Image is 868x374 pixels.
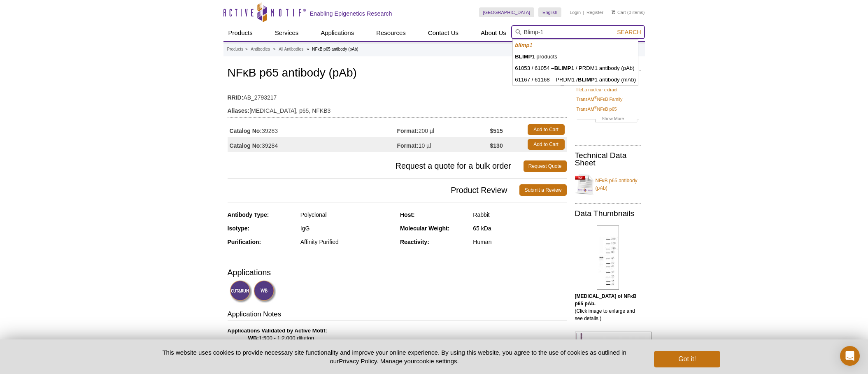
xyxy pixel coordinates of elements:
[397,137,490,152] td: 10 µl
[230,280,252,303] img: CUT&RUN Validated
[577,115,639,124] a: Show More
[400,239,429,245] strong: Reactivity:
[254,280,276,303] img: Western Blot Validated
[528,139,565,150] a: Add to Cart
[416,358,457,365] button: cookie settings
[228,67,567,81] h1: NFκB p65 antibody (pAb)
[490,127,503,135] strong: $515
[228,266,567,279] h3: Applications
[513,51,638,63] li: 1 products
[617,29,641,35] span: Search
[528,124,565,135] a: Add to Cart
[840,346,860,366] div: Open Intercom Messenger
[228,89,567,102] td: AB_2793217
[575,332,652,363] img: NFκB p65 antibody (rAb) tested by CUT&RUN
[515,42,529,48] strong: blimp
[515,42,533,48] i: 1
[583,7,584,17] li: |
[270,25,304,41] a: Services
[397,127,419,135] strong: Format:
[300,238,394,246] div: Affinity Purified
[273,47,276,51] li: »
[575,210,641,217] h2: Data Thumbnails
[577,105,617,113] a: TransAM®NFκB p65
[227,46,243,53] a: Products
[228,211,269,218] strong: Antibody Type:
[228,160,524,172] span: Request a quote for a bulk order
[570,9,581,15] a: Login
[400,225,449,232] strong: Molecular Weight:
[228,239,261,245] strong: Purification:
[614,28,643,36] button: Search
[473,238,566,246] div: Human
[228,137,397,152] td: 39284
[230,127,262,135] strong: Catalog No:
[400,211,415,218] strong: Host:
[490,142,503,149] strong: $130
[300,225,394,232] div: IgG
[245,47,248,51] li: »
[575,172,641,197] a: NFκB p65 antibody (pAb)
[575,293,641,322] p: (Click image to enlarge and see details.)
[612,10,615,14] img: Your Cart
[316,25,359,41] a: Applications
[577,95,623,103] a: TransAM®NFκB Family
[594,96,597,100] sup: ®
[148,348,641,365] p: This website uses cookies to provide necessary site functionality and improve your online experie...
[511,25,645,39] input: Keyword, Cat. No.
[279,46,303,53] a: All Antibodies
[397,142,419,149] strong: Format:
[513,63,638,74] li: 61053 / 61054 – 1 / PRDM1 antibody (pAb)
[228,184,520,196] span: Product Review
[228,122,397,137] td: 39283
[612,7,645,17] li: (0 items)
[312,47,358,51] li: NFκB p65 antibody (pAb)
[578,77,595,83] strong: BLIMP
[248,335,259,341] strong: WB:
[371,25,411,41] a: Resources
[397,122,490,137] td: 200 µl
[230,142,262,149] strong: Catalog No:
[575,152,641,167] h2: Technical Data Sheet
[310,10,392,17] h2: Enabling Epigenetics Research
[228,328,327,334] b: Applications Validated by Active Motif:
[228,327,567,349] p: 1:500 - 1:2,000 dilution CUT&RUN: 1 µl per 50 µl reaction
[423,25,463,41] a: Contact Us
[519,184,566,196] a: Submit a Review
[577,86,618,93] a: HeLa nuclear extract
[554,65,571,71] strong: BLIMP
[575,293,637,307] b: [MEDICAL_DATA] of NFκB p65 pAb.
[597,225,619,290] img: NFκB p65 antibody (pAb) tested by Western blot.
[476,25,511,41] a: About Us
[339,358,377,365] a: Privacy Policy
[586,9,603,15] a: Register
[538,7,561,17] a: English
[223,25,258,41] a: Products
[473,211,566,218] div: Rabbit
[228,94,244,101] strong: RRID:
[228,225,250,232] strong: Isotype:
[513,74,638,86] li: 61167 / 61168 – PRDM1 / 1 antibody (mAb)
[612,9,626,15] a: Cart
[654,351,720,367] button: Got it!
[594,105,597,109] sup: ®
[300,211,394,218] div: Polyclonal
[479,7,535,17] a: [GEOGRAPHIC_DATA]
[228,102,567,115] td: [MEDICAL_DATA], p65, NFKB3
[473,225,566,232] div: 65 kDa
[228,107,250,114] strong: Aliases:
[307,47,309,51] li: »
[524,160,567,172] a: Request Quote
[515,53,532,60] strong: BLIMP
[251,46,270,53] a: Antibodies
[228,309,567,321] h3: Application Notes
